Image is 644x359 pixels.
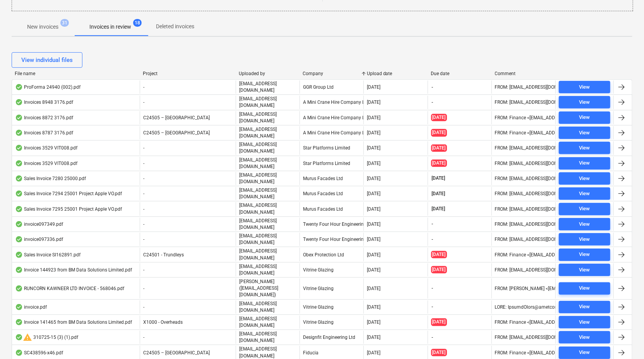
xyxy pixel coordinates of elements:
div: [DATE] [367,350,380,356]
div: Star Platforms Limited [300,141,363,155]
button: View [559,172,610,185]
div: OCR finished [15,236,23,242]
span: - [431,334,434,341]
div: OCR finished [15,285,23,292]
div: A Mini Crane Hire Company Limited [300,111,363,124]
button: View [559,203,610,215]
div: View [579,83,590,92]
p: [EMAIL_ADDRESS][DOMAIN_NAME] [239,346,296,359]
span: C24505 – Surrey Quays [143,115,210,120]
button: View [559,301,610,313]
div: View [579,220,590,229]
p: [EMAIL_ADDRESS][DOMAIN_NAME] [239,157,296,170]
div: View [579,98,590,107]
div: OCR finished [15,252,23,258]
span: - [431,99,434,106]
button: View [559,282,610,295]
span: - [431,221,434,227]
span: [DATE] [431,114,447,121]
span: [DATE] [431,206,446,212]
div: A Mini Crane Hire Company Limited [300,96,363,109]
div: Murus Facades Ltd [300,172,363,185]
div: OCR finished [15,175,23,182]
button: View [559,127,610,139]
span: [DATE] [431,349,447,356]
div: OCR finished [15,304,23,310]
div: OCR finished [15,267,23,273]
button: View [559,96,610,108]
p: [EMAIL_ADDRESS][DOMAIN_NAME] [239,141,296,155]
div: Comment [495,71,553,76]
div: [DATE] [367,161,380,166]
p: [EMAIL_ADDRESS][DOMAIN_NAME] [239,331,296,344]
p: [EMAIL_ADDRESS][DOMAIN_NAME] [239,301,296,314]
p: [EMAIL_ADDRESS][DOMAIN_NAME] [239,233,296,246]
div: Vitrine Glazing [300,316,363,329]
span: [DATE] [431,191,446,197]
div: Obex Protection Ltd [300,248,363,261]
div: View [579,348,590,357]
div: Sales Invoice 7280 25000.pdf [15,175,86,182]
span: - [143,161,144,166]
div: Sales Invoice 7295 25001 Project Apple VO.pdf [15,206,122,212]
div: [DATE] [367,130,380,136]
p: Invoices in review [89,23,131,31]
div: OCR finished [15,145,23,151]
span: - [143,191,144,196]
div: [DATE] [367,252,380,258]
div: Sales Invoice SI162891.pdf [15,252,80,258]
span: - [143,206,144,212]
span: [DATE] [431,266,447,273]
div: Upload date [367,71,425,76]
p: [EMAIL_ADDRESS][DOMAIN_NAME] [239,248,296,261]
span: - [143,84,144,90]
span: 18 [133,19,142,27]
button: View [559,157,610,170]
button: View [559,218,610,230]
div: ProForma 24940 (002).pdf [15,84,80,90]
p: [EMAIL_ADDRESS][DOMAIN_NAME] [239,172,296,185]
div: View [579,129,590,137]
div: Invoices 8872 3176.pdf [15,115,73,121]
div: [DATE] [367,84,380,90]
div: [DATE] [367,237,380,242]
div: SC438596-x46.pdf [15,350,63,356]
div: Vitrine Glazing [300,278,363,298]
div: View [579,235,590,244]
p: [PERSON_NAME] ([EMAIL_ADDRESS][DOMAIN_NAME]) [239,278,296,298]
div: Invoices 8948 3176.pdf [15,99,73,105]
span: 31 [60,19,69,27]
div: 310725-15 (3) (1).pdf [15,333,78,342]
div: Project [143,71,233,76]
div: Vitrine Glazing [300,263,363,277]
div: Vitrine Glazing [300,301,363,314]
span: - [431,285,434,292]
div: Murus Facades Ltd [300,187,363,200]
div: View [579,144,590,153]
span: C24501 - Trundleys [143,252,184,258]
button: View [559,81,610,93]
span: C24505 – Surrey Quays [143,130,210,136]
div: View [579,174,590,183]
button: View [559,264,610,276]
div: Chat Widget [605,322,644,359]
div: OCR finished [15,84,23,90]
p: [EMAIL_ADDRESS][DOMAIN_NAME] [239,81,296,94]
button: View [559,316,610,328]
div: View [579,189,590,198]
button: View [559,142,610,154]
div: View [579,302,590,311]
div: OCR finished [15,191,23,197]
div: [DATE] [367,115,380,120]
span: - [143,222,144,227]
p: [EMAIL_ADDRESS][DOMAIN_NAME] [239,202,296,215]
span: [DATE] [431,129,447,136]
div: OCR finished [15,334,23,340]
span: [DATE] [431,318,447,326]
div: [DATE] [367,191,380,196]
div: OCR finished [15,160,23,167]
div: OCR finished [15,130,23,136]
div: GGR Group Ltd [300,81,363,94]
div: [DATE] [367,304,380,310]
button: View [559,347,610,359]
